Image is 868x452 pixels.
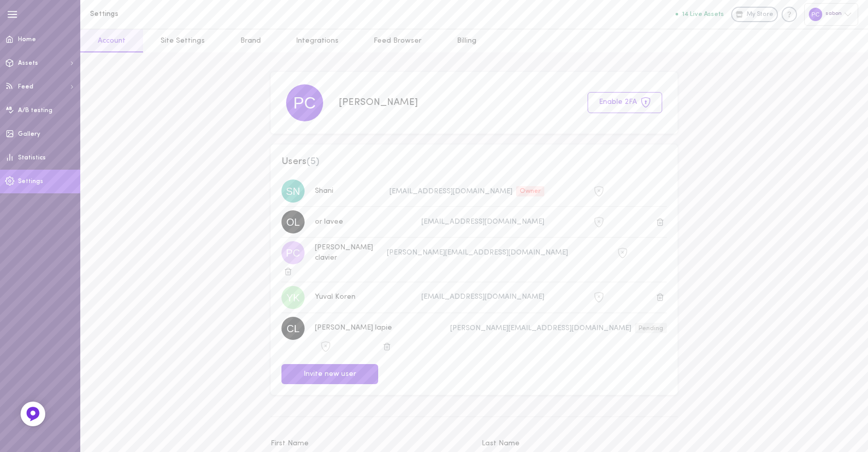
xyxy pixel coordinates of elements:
div: Owner [516,186,544,196]
span: Shani [315,187,333,195]
img: Feedback Button [25,406,41,422]
a: Integrations [278,29,356,52]
span: [EMAIL_ADDRESS][DOMAIN_NAME] [421,293,544,301]
span: [PERSON_NAME][EMAIL_ADDRESS][DOMAIN_NAME] [450,324,631,332]
span: A/B testing [18,107,52,114]
span: Gallery [18,131,40,137]
span: or lavee [315,218,343,226]
div: Knowledge center [782,7,797,22]
a: Billing [439,29,494,52]
span: Last Name [482,440,520,447]
a: Account [80,29,143,52]
span: [PERSON_NAME] lapie [315,324,392,332]
a: Site Settings [143,29,222,52]
span: [PERSON_NAME][EMAIL_ADDRESS][DOMAIN_NAME] [387,249,568,257]
span: [PERSON_NAME] [339,98,418,107]
button: Enable 2FA [588,92,662,113]
a: 14 Live Assets [676,11,731,18]
span: [EMAIL_ADDRESS][DOMAIN_NAME] [389,187,512,195]
a: My Store [731,7,778,22]
button: 14 Live Assets [676,11,724,17]
h1: Settings [90,10,260,18]
span: First Name [271,440,309,447]
span: Yuval Koren [315,293,356,301]
span: Users [281,155,667,169]
span: [PERSON_NAME] clavier [315,244,373,262]
span: 2FA is not active [594,186,604,194]
span: 2FA is not active [617,248,628,256]
button: Invite new user [281,364,378,384]
span: Feed [18,84,33,90]
span: 2FA is not active [594,293,604,300]
div: sabon [804,3,858,25]
span: [EMAIL_ADDRESS][DOMAIN_NAME] [421,218,544,226]
span: Statistics [18,155,46,161]
span: 2FA is not active [321,341,331,349]
span: ( 5 ) [307,157,320,167]
a: Feed Browser [356,29,439,52]
div: Pending [635,323,667,333]
span: Settings [18,178,43,185]
span: Assets [18,60,38,66]
span: 2FA is not active [594,217,604,225]
span: My Store [747,10,773,20]
span: Home [18,37,36,43]
a: Brand [223,29,278,52]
